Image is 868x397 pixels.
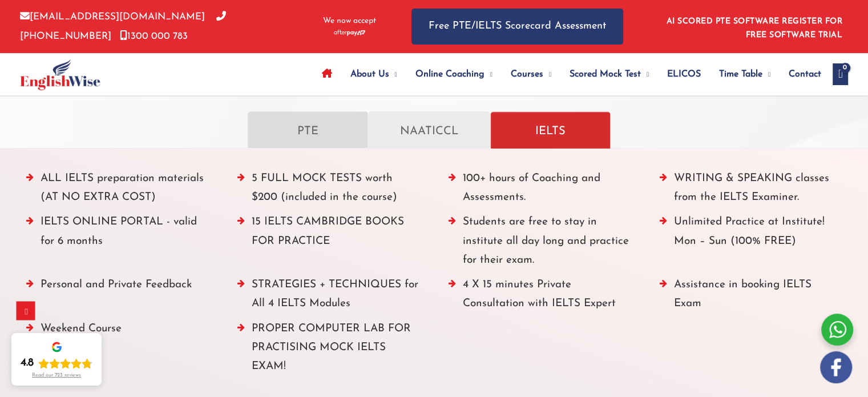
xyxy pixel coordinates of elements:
[449,169,631,213] li: 100+ hours of Coaching and Assessments.
[667,54,701,94] span: ELICOS
[762,54,770,94] span: Menu Toggle
[120,31,188,41] a: 1300 000 783
[719,54,762,94] span: Time Table
[833,63,848,85] a: View Shopping Cart, empty
[485,54,492,94] span: Menu Toggle
[570,54,641,94] span: Scored Mock Test
[334,30,365,36] img: Afterpay-Logo
[789,54,821,94] span: Contact
[502,54,560,94] a: CoursesMenu Toggle
[660,8,848,45] aside: Header Widget 1
[350,54,389,94] span: About Us
[313,54,822,94] nav: Site Navigation: Main Menu
[641,54,649,94] span: Menu Toggle
[389,54,397,94] span: Menu Toggle
[381,120,477,140] p: NAATICCL
[710,54,780,94] a: Time TableMenu Toggle
[237,169,420,213] li: 5 FULL MOCK TESTS worth $200 (included in the course)
[26,212,209,275] li: IELTS ONLINE PORTAL - valid for 6 months
[341,54,406,94] a: About UsMenu Toggle
[20,59,100,90] img: cropped-ew-logo
[260,120,356,140] p: PTE
[449,275,631,319] li: 4 X 15 minutes Private Consultation with IELTS Expert
[449,212,631,275] li: Students are free to stay in institute all day long and practice for their exam.
[237,212,420,275] li: 15 IELTS CAMBRIDGE BOOKS FOR PRACTICE
[511,54,543,94] span: Courses
[26,169,209,213] li: ALL IELTS preparation materials (AT NO EXTRA COST)
[658,54,710,94] a: ELICOS
[659,169,842,213] li: WRITING & SPEAKING classes from the IELTS Examiner.
[543,54,551,94] span: Menu Toggle
[780,54,821,94] a: Contact
[659,275,842,319] li: Assistance in booking IELTS Exam
[32,372,81,379] div: Read our 723 reviews
[820,351,852,383] img: white-facebook.png
[323,15,376,27] span: We now accept
[26,319,209,382] li: Weekend Course
[21,356,34,370] div: 4.8
[502,120,599,140] p: IELTS
[20,12,226,41] a: [PHONE_NUMBER]
[406,54,502,94] a: Online CoachingMenu Toggle
[411,9,623,45] a: Free PTE/IELTS Scorecard Assessment
[237,275,420,319] li: STRATEGIES + TECHNIQUES for All 4 IELTS Modules
[659,212,842,275] li: Unlimited Practice at Institute! Mon – Sun (100% FREE)
[26,275,209,319] li: Personal and Private Feedback
[20,12,205,22] a: [EMAIL_ADDRESS][DOMAIN_NAME]
[560,54,658,94] a: Scored Mock TestMenu Toggle
[237,319,420,382] li: PROPER COMPUTER LAB FOR PRACTISING MOCK IELTS EXAM!
[667,17,843,39] a: AI SCORED PTE SOFTWARE REGISTER FOR FREE SOFTWARE TRIAL
[21,356,92,370] div: Rating: 4.8 out of 5
[415,54,485,94] span: Online Coaching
